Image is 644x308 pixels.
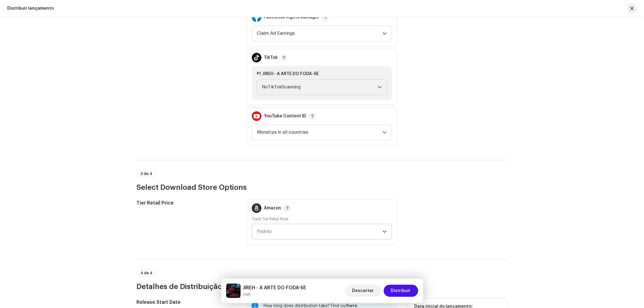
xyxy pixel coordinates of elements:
[137,282,508,291] h3: Detalhes de Distribuição
[383,224,387,239] div: dropdown trigger
[383,26,387,41] div: dropdown trigger
[137,199,237,207] h5: Tier Retail Price
[264,55,278,60] div: TikTok
[378,80,382,95] div: dropdown trigger
[257,224,383,239] span: Padrão
[243,284,306,291] h5: JIREH - A ARTE DO FODA-SE
[257,229,272,234] span: Padrão
[141,172,152,176] span: 3 de 4
[345,285,381,297] button: Descartar
[257,71,387,77] div: #1 JIREH - A ARTE DO FODA-SE
[137,299,237,306] h5: Release Start Date
[264,15,319,20] div: Facebook Rights Manager
[257,125,383,140] span: Monetize in all countries
[383,125,387,140] div: dropdown trigger
[252,217,288,221] label: Track Tier Retail Price
[141,271,153,275] span: 4 de 4
[226,284,241,298] img: 163ee205-a069-4dcc-9c98-106324fe4c98
[264,206,281,211] div: Amazon
[391,285,411,297] span: Distribuir
[384,285,418,297] button: Distribuir
[352,285,374,297] span: Descartar
[7,6,54,11] div: Distribuir lançamento
[243,291,306,297] small: JIREH - A ARTE DO FODA-SE
[262,80,378,95] span: NoTikTokScanning
[257,26,383,41] span: Claim Ad Earnings
[347,304,357,308] span: here
[264,114,306,119] div: YouTube Content ID
[137,183,508,192] h3: Select Download Store Options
